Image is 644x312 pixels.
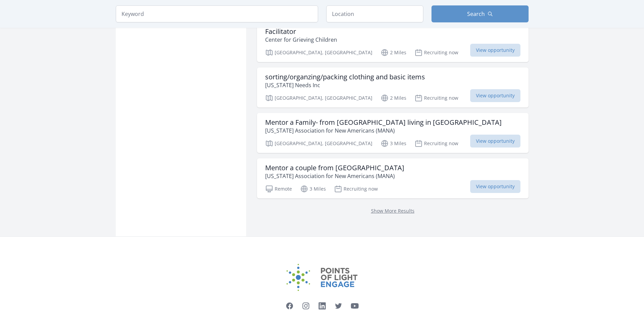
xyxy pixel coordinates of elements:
[257,113,529,153] a: Mentor a Family- from [GEOGRAPHIC_DATA] living in [GEOGRAPHIC_DATA] [US_STATE] Association for Ne...
[257,158,529,198] a: Mentor a couple from [GEOGRAPHIC_DATA] [US_STATE] Association for New Americans (MANA) Remote 3 M...
[265,126,502,135] p: [US_STATE] Association for New Americans (MANA)
[381,48,406,57] p: 2 Miles
[116,5,318,22] input: Keyword
[265,172,404,180] p: [US_STATE] Association for New Americans (MANA)
[470,44,520,57] span: View opportunity
[265,81,425,89] p: [US_STATE] Needs Inc
[265,27,337,36] h3: Facilitator
[334,185,378,193] p: Recruiting now
[265,48,372,57] p: [GEOGRAPHIC_DATA], [GEOGRAPHIC_DATA]
[381,94,406,102] p: 2 Miles
[287,264,358,291] img: Points of Light Engage
[257,22,529,62] a: Facilitator Center for Grieving Children [GEOGRAPHIC_DATA], [GEOGRAPHIC_DATA] 2 Miles Recruiting ...
[371,208,415,214] a: Show More Results
[265,139,372,148] p: [GEOGRAPHIC_DATA], [GEOGRAPHIC_DATA]
[415,94,458,102] p: Recruiting now
[326,5,423,22] input: Location
[415,139,458,148] p: Recruiting now
[415,48,458,57] p: Recruiting now
[265,185,292,193] p: Remote
[470,180,520,193] span: View opportunity
[265,118,502,126] h3: Mentor a Family- from [GEOGRAPHIC_DATA] living in [GEOGRAPHIC_DATA]
[265,164,404,172] h3: Mentor a couple from [GEOGRAPHIC_DATA]
[431,5,529,22] button: Search
[467,10,485,18] span: Search
[265,94,372,102] p: [GEOGRAPHIC_DATA], [GEOGRAPHIC_DATA]
[265,36,337,44] p: Center for Grieving Children
[300,185,326,193] p: 3 Miles
[470,89,520,102] span: View opportunity
[381,139,406,148] p: 3 Miles
[265,73,425,81] h3: sorting/organzing/packing clothing and basic items
[470,135,520,148] span: View opportunity
[257,67,529,108] a: sorting/organzing/packing clothing and basic items [US_STATE] Needs Inc [GEOGRAPHIC_DATA], [GEOGR...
